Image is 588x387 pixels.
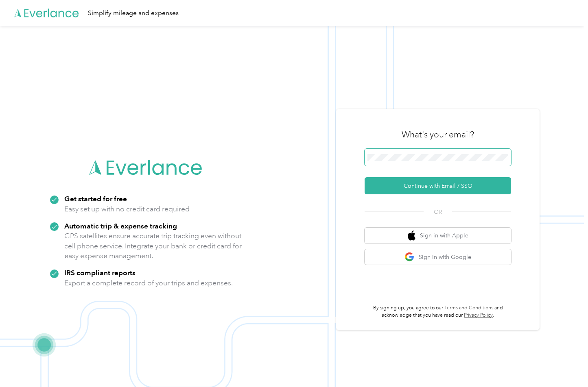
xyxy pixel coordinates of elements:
[365,304,511,319] p: By signing up, you agree to our and acknowledge that you have read our .
[365,228,511,244] button: apple logoSign in with Apple
[64,268,136,277] strong: IRS compliant reports
[402,129,474,140] h3: What's your email?
[64,231,242,261] p: GPS satellites ensure accurate trip tracking even without cell phone service. Integrate your bank...
[64,204,190,214] p: Easy set up with no credit card required
[424,208,452,216] span: OR
[64,278,233,288] p: Export a complete record of your trips and expenses.
[64,194,127,203] strong: Get started for free
[404,252,415,262] img: google logo
[444,305,493,311] a: Terms and Conditions
[64,222,177,230] strong: Automatic trip & expense tracking
[464,312,493,318] a: Privacy Policy
[408,230,416,241] img: apple logo
[365,249,511,265] button: google logoSign in with Google
[365,177,511,194] button: Continue with Email / SSO
[88,8,179,18] div: Simplify mileage and expenses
